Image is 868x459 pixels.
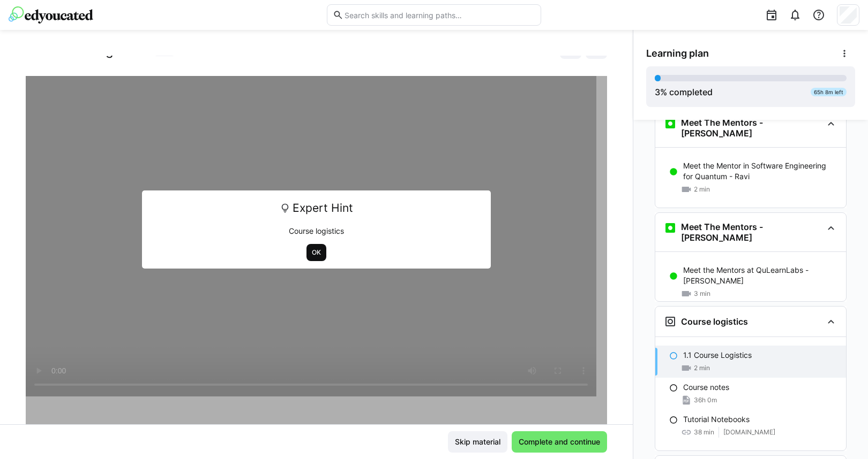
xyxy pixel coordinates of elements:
span: 3 [655,87,660,97]
h3: Meet The Mentors - [PERSON_NAME] [681,117,822,139]
span: Expert Hint [293,198,353,218]
h3: Meet The Mentors - [PERSON_NAME] [681,221,822,243]
p: Course notes [683,382,729,393]
p: Meet the Mentors at QuLearnLabs - [PERSON_NAME] [683,265,837,286]
button: Complete and continue [512,431,607,453]
input: Search skills and learning paths… [343,10,535,20]
h3: Course logistics [681,316,748,327]
button: OK [306,244,326,261]
span: 2 min [694,185,710,194]
p: Course logistics [149,226,483,236]
span: Skip material [453,437,502,447]
p: Meet the Mentor in Software Engineering for Quantum - Ravi [683,160,837,182]
span: 36h 0m [694,396,717,404]
span: 2 min [694,364,710,372]
p: Tutorial Notebooks [683,414,750,425]
span: Complete and continue [517,437,602,447]
button: Skip material [448,431,507,453]
span: 38 min [694,428,714,437]
span: [DOMAIN_NAME] [723,428,775,437]
span: OK [311,248,322,257]
span: Learning plan [646,48,709,59]
div: % completed [655,86,713,98]
span: 3 min [694,289,710,298]
p: 1.1 Course Logistics [683,350,752,361]
div: 65h 8m left [811,88,847,96]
